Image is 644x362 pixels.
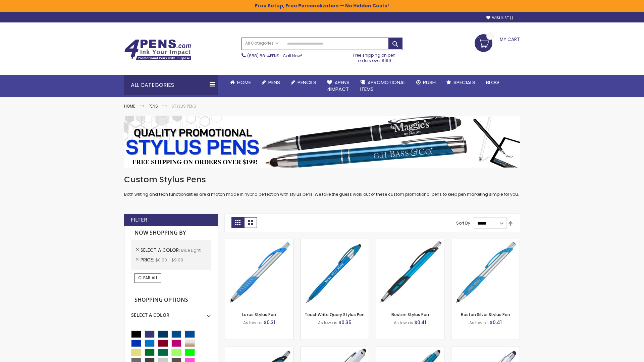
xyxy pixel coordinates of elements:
[171,103,196,109] strong: Stylus Pens
[360,79,406,93] span: 4PROMOTIONAL ITEMS
[322,75,355,97] a: 4Pens4impact
[124,75,218,95] div: All Categories
[346,50,403,63] div: Free shipping on pen orders over $199
[411,75,441,90] a: Rush
[451,239,520,244] a: Boston Silver Stylus Pen-Blue - Light
[376,347,444,352] a: Lory Metallic Stylus Pen-Blue - Light
[453,79,475,86] span: Specials
[243,320,263,325] span: As low as
[124,39,191,61] img: 4Pens Custom Pens and Promotional Products
[394,320,413,325] span: As low as
[285,75,322,90] a: Pencils
[301,347,369,352] a: Kimberly Logo Stylus Pens-LT-Blue
[451,347,520,352] a: Silver Cool Grip Stylus Pen-Blue - Light
[141,256,155,263] span: Price
[231,217,244,228] strong: Grid
[138,275,158,281] span: Clear All
[247,53,279,59] a: (888) 88-4PENS
[441,75,481,90] a: Specials
[149,103,158,109] a: Pens
[131,293,211,307] strong: Shopping Options
[327,79,350,93] span: 4Pens 4impact
[124,116,520,168] img: Stylus Pens
[490,319,502,326] span: $0.41
[355,75,411,97] a: 4PROMOTIONALITEMS
[486,79,499,86] span: Blog
[268,79,280,86] span: Pens
[124,174,520,185] h1: Custom Stylus Pens
[305,312,365,317] a: TouchWrite Query Stylus Pen
[225,347,293,352] a: Lexus Metallic Stylus Pen-Blue - Light
[414,319,426,326] span: $0.41
[423,79,436,86] span: Rush
[225,239,293,244] a: Lexus Stylus Pen-Blue - Light
[155,257,183,263] span: $0.00 - $9.99
[298,79,316,86] span: Pencils
[247,53,302,59] span: - Call Now!
[486,15,513,20] a: Wishlist
[461,312,510,317] a: Boston Silver Stylus Pen
[301,239,369,244] a: TouchWrite Query Stylus Pen-Blue Light
[264,319,275,326] span: $0.31
[456,220,470,226] label: Sort By
[481,75,504,90] a: Blog
[451,239,520,307] img: Boston Silver Stylus Pen-Blue - Light
[391,312,429,317] a: Boston Stylus Pen
[131,226,211,240] strong: Now Shopping by
[124,103,135,109] a: Home
[131,307,211,318] div: Select A Color
[135,273,161,283] a: Clear All
[225,75,256,90] a: Home
[301,239,369,307] img: TouchWrite Query Stylus Pen-Blue Light
[376,239,444,307] img: Boston Stylus Pen-Blue - Light
[318,320,337,325] span: As low as
[242,38,282,49] a: All Categories
[242,312,276,317] a: Lexus Stylus Pen
[131,216,147,224] strong: Filter
[225,239,293,307] img: Lexus Stylus Pen-Blue - Light
[237,79,251,86] span: Home
[245,41,279,46] span: All Categories
[376,239,444,244] a: Boston Stylus Pen-Blue - Light
[469,320,489,325] span: As low as
[338,319,352,326] span: $0.35
[181,247,201,253] span: Blue Light
[141,247,181,253] span: Select A Color
[256,75,285,90] a: Pens
[124,174,520,197] div: Both writing and tech functionalities are a match made in hybrid perfection with stylus pens. We ...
